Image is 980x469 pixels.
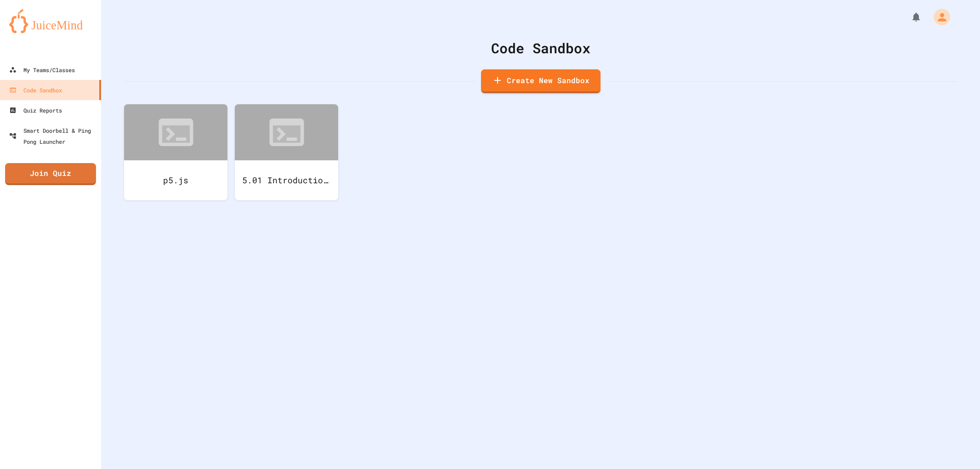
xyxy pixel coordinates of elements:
div: p5.js [124,160,227,200]
div: Quiz Reports [9,105,62,116]
div: My Notifications [894,9,924,25]
div: 5.01 Introduction to JuiceMind. [235,160,338,200]
a: Create New Sandbox [481,69,600,93]
div: Code Sandbox [124,38,957,58]
a: Join Quiz [5,163,96,185]
a: 5.01 Introduction to JuiceMind. [235,104,338,200]
div: Smart Doorbell & Ping Pong Launcher [9,125,97,147]
div: My Account [924,6,952,28]
img: logo-orange.svg [9,9,92,33]
div: My Teams/Classes [9,64,75,75]
a: p5.js [124,104,227,200]
div: Code Sandbox [9,85,62,96]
